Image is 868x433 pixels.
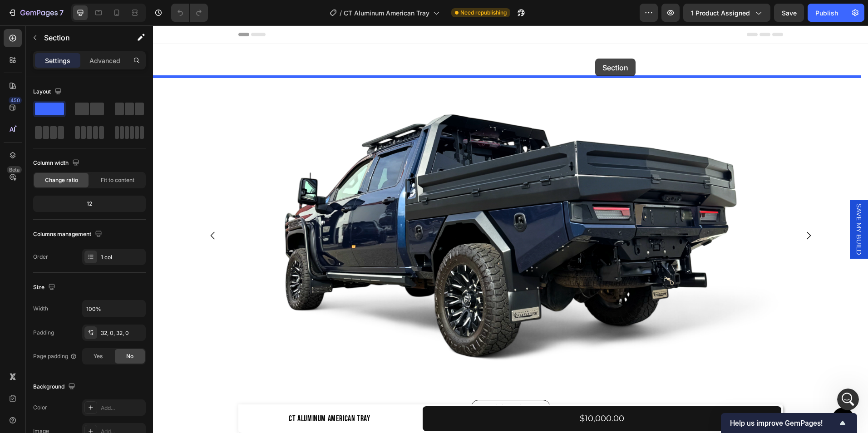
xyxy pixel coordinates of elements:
[156,294,170,308] button: Send a message…
[9,97,22,104] div: 450
[15,114,121,131] b: Shopify Admin
[683,4,770,22] button: 1 product assigned
[15,198,142,216] div: I have submitted the collaborator request. Could you approve it?
[143,145,174,165] div: 8846
[44,11,109,20] p: Active in the last 15m
[58,297,65,305] button: Start recording
[101,404,143,412] div: Add...
[7,192,174,228] div: Tina says…
[101,253,143,261] div: 1 col
[15,61,111,78] i: You can refer for our Data Privacy.
[126,352,133,360] span: No
[8,278,174,294] textarea: Message…
[142,4,159,21] button: Home
[837,389,859,410] iframe: Intercom live chat
[33,305,48,313] div: Width
[45,176,78,184] span: Change ratio
[44,32,118,43] p: Section
[340,8,342,18] span: /
[15,7,142,132] div: We would like to have temporary access to your store via to check your current design and investi...
[730,419,837,428] span: Help us improve GemPages!
[7,228,174,256] div: Kingz says…
[7,166,22,173] div: Beta
[815,8,838,18] div: Publish
[344,8,429,18] span: CT Aluminum American Tray
[94,352,103,360] span: Yes
[83,300,145,317] input: Auto
[89,56,120,65] p: Advanced
[33,228,104,241] div: Columns management
[33,157,81,169] div: Column width
[33,329,54,337] div: Padding
[43,123,73,131] b: Settings
[15,177,52,186] div: let me try it
[30,70,44,77] a: here
[29,297,36,305] button: Emoji picker
[35,197,144,210] div: 12
[7,256,149,284] div: May I have the page link that you have designed for that form?[PERSON_NAME] • 39m ago
[78,123,138,131] b: Users > Security
[151,150,167,159] div: 8846
[774,4,804,22] button: Save
[101,176,134,184] span: Fit to content
[33,352,77,360] div: Page padding
[7,145,174,172] div: Kingz says…
[7,2,149,137] div: We would like to have temporary access to your store viaShopify collaborator accessto check your ...
[59,7,64,18] p: 7
[14,297,21,305] button: Upload attachment
[96,228,175,248] div: YES IT IS APPROVED
[33,403,47,412] div: Color
[7,192,149,221] div: I have submitted the collaborator request. Could you approve it?
[159,4,176,20] div: Close
[7,172,174,192] div: Tina says…
[33,281,57,294] div: Size
[103,234,168,243] div: YES IT IS APPROVED
[26,5,40,20] img: Profile image for Tina
[15,261,142,279] div: May I have the page link that you have designed for that form?
[782,9,797,17] span: Save
[730,418,848,428] button: Show survey - Help us improve GemPages!
[701,178,710,230] span: SAVE MY BUILD
[101,329,143,337] div: 32, 0, 32, 0
[33,253,48,261] div: Order
[15,88,118,104] b: Collaborator Code
[153,25,868,433] iframe: Design area
[7,2,174,144] div: Tina says…
[6,4,23,21] button: go back
[460,9,507,17] span: Need republishing
[45,56,70,65] p: Settings
[7,256,174,300] div: Tina says…
[691,8,750,18] span: 1 product assigned
[808,4,846,22] button: Publish
[43,297,50,305] button: Gif picker
[4,4,68,22] button: 7
[44,5,103,11] h1: [PERSON_NAME]
[7,172,59,192] div: let me try it
[33,86,64,98] div: Layout
[33,381,77,393] div: Background
[171,4,208,22] div: Undo/Redo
